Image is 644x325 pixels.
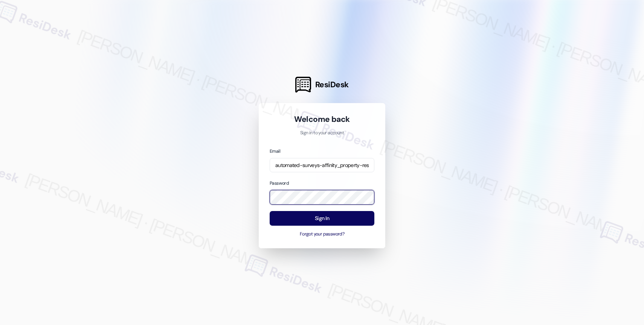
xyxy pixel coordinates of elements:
[270,158,374,173] input: name@example.com
[315,79,349,90] span: ResiDesk
[270,231,374,238] button: Forgot your password?
[270,180,289,186] label: Password
[295,77,311,93] img: ResiDesk Logo
[270,148,280,154] label: Email
[270,211,374,226] button: Sign In
[270,130,374,137] p: Sign in to your account
[270,114,374,125] h1: Welcome back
